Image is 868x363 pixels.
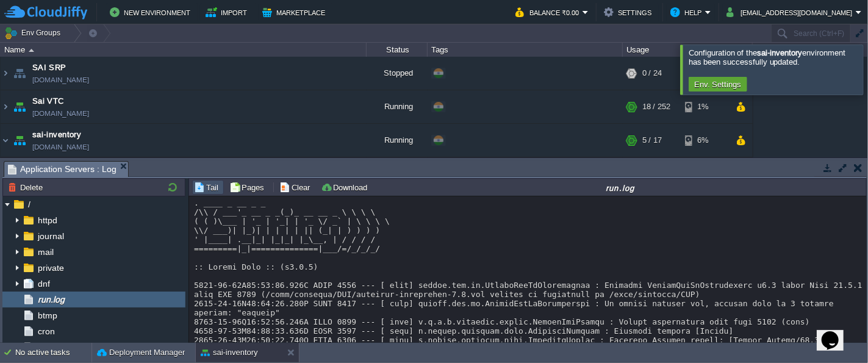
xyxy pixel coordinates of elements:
a: cron [35,326,57,337]
img: AMDAwAAAACH5BAEAAAAALAAAAAABAAEAAAICRAEAOw== [11,57,28,90]
div: 1% [685,90,725,123]
a: [DOMAIN_NAME] [32,141,89,153]
img: AMDAwAAAACH5BAEAAAAALAAAAAABAAEAAAICRAEAOw== [1,90,10,123]
button: Clear [279,182,314,193]
button: Marketplace [262,5,329,20]
button: [EMAIL_ADDRESS][DOMAIN_NAME] [726,5,856,20]
img: CloudJiffy [4,5,87,20]
button: sai-inventory [201,347,258,359]
img: AMDAwAAAACH5BAEAAAAALAAAAAABAAEAAAICRAEAOw== [11,124,28,157]
a: SAI SRP [32,62,66,74]
a: Sai VTC [32,95,64,107]
a: sai-inventory [32,129,81,141]
div: Tags [428,43,622,57]
b: sai-inventory [757,48,802,57]
div: Status [367,43,427,57]
a: / [26,199,32,210]
button: Tail [194,182,222,193]
img: AMDAwAAAACH5BAEAAAAALAAAAAABAAEAAAICRAEAOw== [1,124,10,157]
button: Env. Settings [690,79,745,90]
div: Usage [623,43,752,57]
img: AMDAwAAAACH5BAEAAAAALAAAAAABAAEAAAICRAEAOw== [29,49,34,52]
button: Balance ₹0.00 [515,5,583,20]
div: run.log [376,182,865,193]
button: Download [321,182,371,193]
div: 18 / 252 [642,90,670,123]
div: Name [1,43,366,57]
a: mail [35,246,56,257]
a: journal [35,231,66,242]
div: Stopped [367,57,428,90]
a: btmp [35,310,59,321]
button: Env Groups [4,24,65,41]
button: Import [206,5,251,20]
div: 6% [685,124,725,157]
span: Application Servers : Log [8,162,117,177]
button: Pages [229,182,268,193]
a: run.log [35,294,66,305]
iframe: chat widget [817,314,856,351]
div: 5 / 17 [642,124,662,157]
span: Configuration of the environment has been successfully updated. [689,48,846,66]
button: New Environment [110,5,194,20]
div: 0 / 24 [642,57,662,90]
div: Running [367,90,428,123]
a: httpd [35,215,59,226]
a: private [35,262,66,273]
a: dnf [35,278,52,289]
img: AMDAwAAAACH5BAEAAAAALAAAAAABAAEAAAICRAEAOw== [1,57,10,90]
button: Settings [604,5,655,20]
button: Deployment Manager [97,347,185,359]
img: AMDAwAAAACH5BAEAAAAALAAAAAABAAEAAAICRAEAOw== [11,90,28,123]
button: Help [670,5,705,20]
a: [PERSON_NAME].log [35,342,123,353]
div: No active tasks [15,343,91,362]
a: [DOMAIN_NAME] [32,107,89,120]
a: [DOMAIN_NAME] [32,74,89,86]
div: Running [367,124,428,157]
button: Delete [8,182,46,193]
